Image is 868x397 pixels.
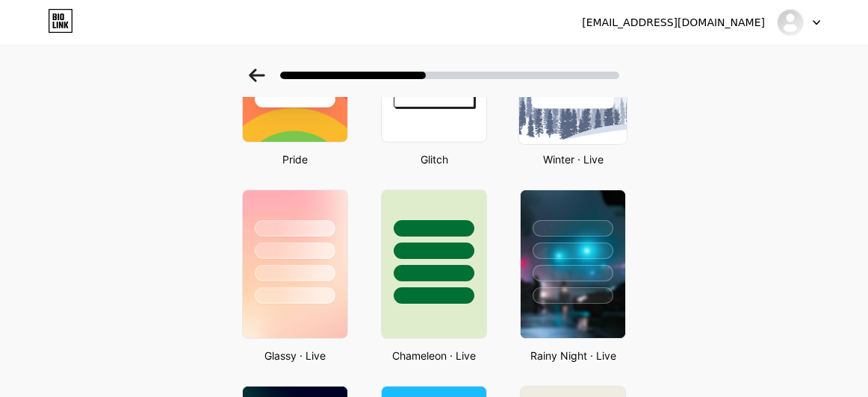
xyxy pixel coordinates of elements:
img: idebetloginn [776,8,805,37]
div: Rainy Night · Live [515,348,630,363]
div: Glitch [376,151,492,167]
div: Chameleon · Live [376,348,492,363]
div: Pride [238,151,353,167]
div: Glassy · Live [238,348,353,363]
div: Winter · Live [515,151,630,167]
div: [EMAIL_ADDRESS][DOMAIN_NAME] [582,15,765,31]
